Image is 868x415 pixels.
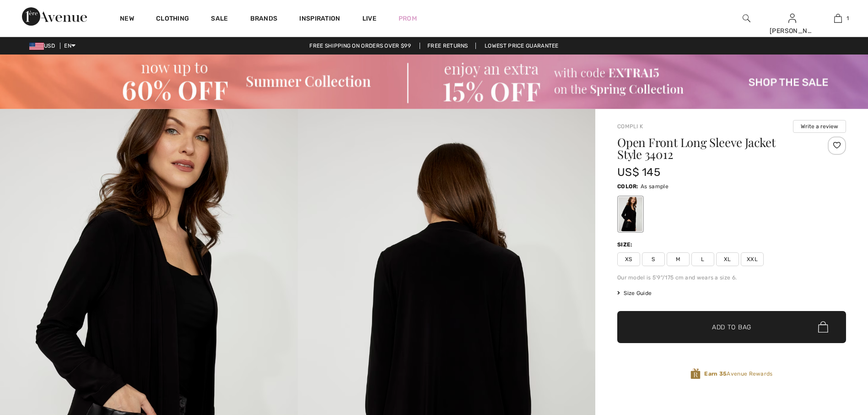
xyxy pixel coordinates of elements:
[120,15,134,24] a: New
[619,197,642,231] div: As sample
[834,13,842,24] img: My Bag
[617,289,652,297] span: Size Guide
[420,43,476,49] a: Free Returns
[818,321,828,333] img: Bag.svg
[617,166,660,179] span: US$ 145
[846,14,849,22] span: 1
[691,252,714,266] span: L
[64,43,75,49] span: EN
[788,14,796,22] a: Sign In
[716,252,739,266] span: XL
[29,43,44,50] img: US Dollar
[788,13,796,24] img: My Info
[743,13,750,24] img: search the website
[641,183,669,190] span: As sample
[477,43,566,49] a: Lowest Price Guarantee
[770,26,814,36] div: [PERSON_NAME]
[617,123,643,130] a: Compli K
[250,15,278,24] a: Brands
[211,15,228,24] a: Sale
[617,311,846,343] button: Add to Bag
[29,43,59,49] span: USD
[617,183,639,190] span: Color:
[667,252,690,266] span: M
[815,13,860,24] a: 1
[704,370,772,378] span: Avenue Rewards
[793,120,846,133] button: Write a review
[22,7,87,26] img: 1ère Avenue
[690,368,701,380] img: Avenue Rewards
[362,14,377,23] a: Live
[617,252,640,266] span: XS
[712,322,751,332] span: Add to Bag
[399,14,417,23] a: Prom
[741,252,764,266] span: XXL
[617,240,635,249] div: Size:
[299,15,340,24] span: Inspiration
[617,137,808,160] h1: Open Front Long Sleeve Jacket Style 34012
[302,43,418,49] a: Free shipping on orders over $99
[704,371,727,377] strong: Earn 35
[617,273,846,282] div: Our model is 5'9"/175 cm and wears a size 6.
[642,252,665,266] span: S
[156,15,189,24] a: Clothing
